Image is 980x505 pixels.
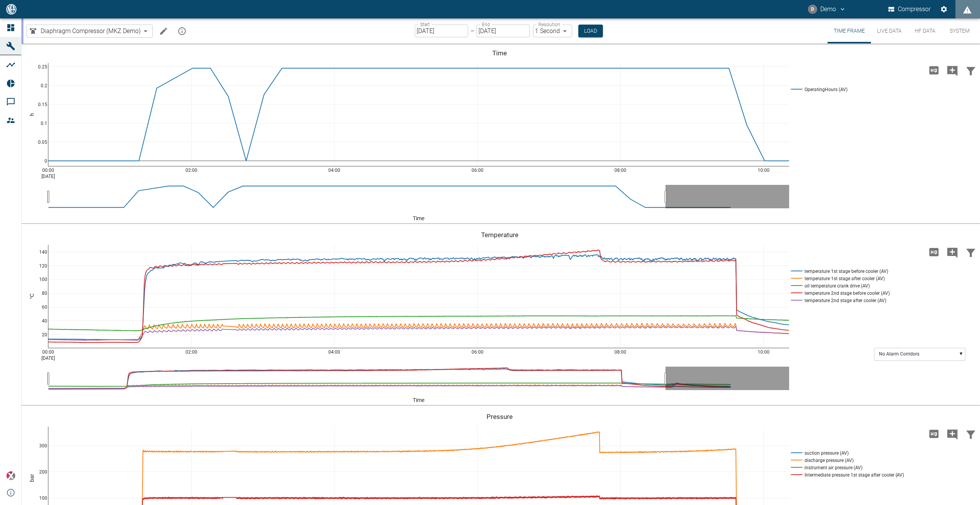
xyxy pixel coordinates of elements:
[808,5,817,14] div: D
[578,25,603,37] button: Load
[5,4,17,14] img: logo
[828,18,871,43] button: Time Frame
[482,21,490,28] label: End
[937,2,951,16] button: Settings
[174,23,190,39] button: mission info
[925,66,943,73] span: Load high Res
[420,21,430,28] label: Start
[908,18,942,43] button: HF Data
[943,60,962,80] button: Add comment
[28,27,141,36] a: Diaphragm Compressor (MKZ Demo)
[415,25,468,37] input: MM/DD/YYYY
[6,471,15,480] img: Xplore Logo
[962,60,980,80] button: Filter Chart Data
[41,27,141,35] span: Diaphragm Compressor (MKZ Demo)
[871,18,908,43] button: Live Data
[887,2,932,16] button: Compressor
[962,242,980,262] button: Filter Chart Data
[538,21,560,28] label: Resolution
[925,248,943,255] span: Load high Res
[470,27,474,35] p: –
[942,18,977,43] button: System
[943,242,962,262] button: Add comment
[807,2,847,16] button: demo@nea-x.de
[477,25,530,37] input: MM/DD/YYYY
[925,430,943,437] span: Load high Res
[962,424,980,444] button: Filter Chart Data
[156,23,171,39] button: Edit machine
[879,352,919,357] text: No Alarm Corridors
[943,424,962,444] button: Add comment
[533,25,572,37] div: 1 Second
